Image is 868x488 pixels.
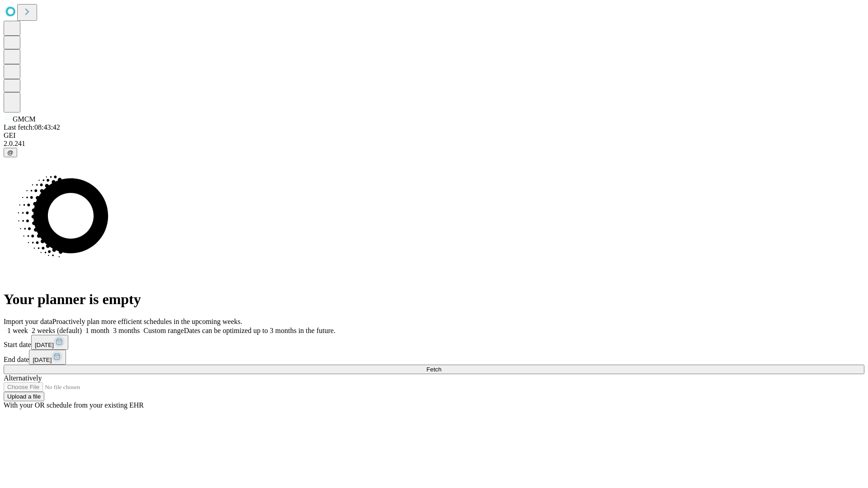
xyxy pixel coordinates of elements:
[31,335,68,350] button: [DATE]
[52,318,242,325] span: Proactively plan more efficient schedules in the upcoming weeks.
[4,291,864,308] h1: Your planner is empty
[85,327,109,334] span: 1 month
[33,357,52,363] span: [DATE]
[4,140,864,148] div: 2.0.241
[29,350,66,365] button: [DATE]
[4,131,864,140] div: GEI
[184,327,335,334] span: Dates can be optimized up to 3 months in the future.
[35,342,54,348] span: [DATE]
[4,365,864,374] button: Fetch
[4,318,52,325] span: Import your data
[4,401,144,409] span: With your OR schedule from your existing EHR
[7,149,14,156] span: @
[4,148,17,157] button: @
[32,327,82,334] span: 2 weeks (default)
[4,392,44,401] button: Upload a file
[13,115,36,123] span: GMCM
[113,327,140,334] span: 3 months
[7,327,28,334] span: 1 week
[4,335,864,350] div: Start date
[143,327,184,334] span: Custom range
[4,374,42,382] span: Alternatively
[426,366,441,373] span: Fetch
[4,123,60,131] span: Last fetch: 08:43:42
[4,350,864,365] div: End date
